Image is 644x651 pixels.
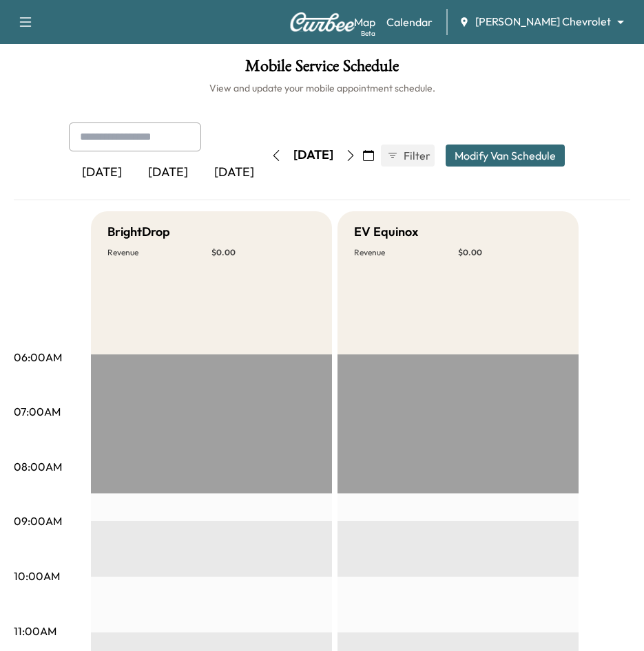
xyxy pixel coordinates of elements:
p: Revenue [354,247,458,258]
div: [DATE] [69,157,135,189]
a: MapBeta [354,14,375,30]
button: Filter [381,145,435,167]
p: Revenue [107,247,211,258]
h5: EV Equinox [354,222,418,242]
div: [DATE] [135,157,201,189]
h5: BrightDrop [107,222,170,242]
p: 09:00AM [14,513,62,529]
button: Modify Van Schedule [446,145,565,167]
p: 07:00AM [14,403,61,420]
a: Calendar [386,14,433,30]
div: Beta [361,28,375,39]
span: [PERSON_NAME] Chevrolet [475,14,611,30]
h6: View and update your mobile appointment schedule. [14,81,630,95]
h1: Mobile Service Schedule [14,58,630,81]
p: $ 0.00 [458,247,562,258]
p: 11:00AM [14,623,56,639]
span: Filter [404,147,428,164]
div: [DATE] [293,147,333,164]
p: $ 0.00 [211,247,315,258]
img: Curbee Logo [289,12,355,32]
p: 08:00AM [14,458,62,475]
div: [DATE] [201,157,267,189]
p: 06:00AM [14,349,62,365]
p: 10:00AM [14,568,60,584]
